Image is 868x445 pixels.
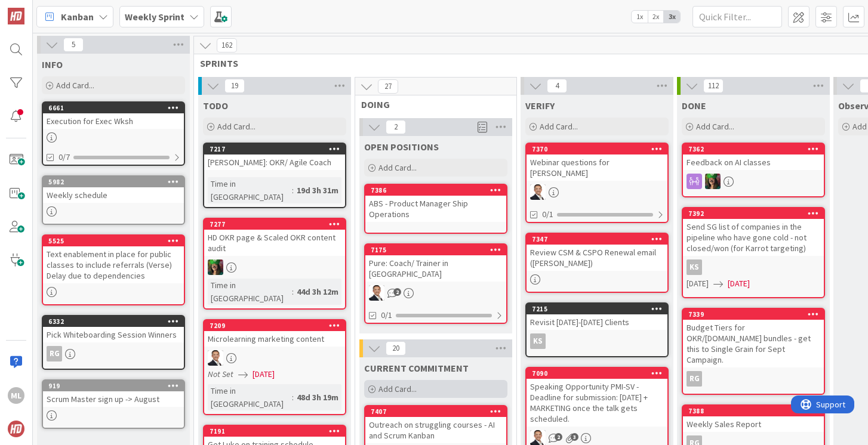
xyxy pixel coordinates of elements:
[696,121,734,132] span: Add Card...
[203,319,346,415] a: 7209Microlearning marketing contentSLNot Set[DATE]Time in [GEOGRAPHIC_DATA]:48d 3h 19m
[365,417,506,443] div: Outreach on struggling courses - AI and Scrum Kanban
[204,144,345,154] div: 7217
[42,175,185,225] a: 5982Weekly schedule
[687,371,702,387] div: RG
[683,144,824,170] div: 7362Feedback on AI classes
[683,154,824,170] div: Feedback on AI classes
[42,315,185,370] a: 6332Pick Whiteboarding Session WinnersRG
[683,309,824,367] div: 7339Budget Tiers for OKR/[DOMAIN_NAME] bundles - get this to Single Grain for Sept Campaign.
[527,154,667,181] div: Webinar questions for [PERSON_NAME]
[43,236,184,283] div: 5525Text enablement in place for public classes to include referrals (Verse) Delay due to depende...
[204,219,345,230] div: 7277
[527,245,667,271] div: Review CSM & CSPO Renewal email ([PERSON_NAME])
[527,304,667,314] div: 7215
[204,154,345,170] div: [PERSON_NAME]: OKR/ Agile Coach
[292,184,294,197] span: :
[525,302,669,357] a: 7215Revisit [DATE]-[DATE] ClientsKS
[525,143,669,223] a: 7370Webinar questions for [PERSON_NAME]SL0/1
[683,320,824,367] div: Budget Tiers for OKR/[DOMAIN_NAME] bundles - get this to Single Grain for Sept Campaign.
[204,320,345,331] div: 7209
[294,184,341,197] div: 19d 3h 31m
[365,406,506,443] div: 7407Outreach on struggling courses - AI and Scrum Kanban
[203,100,228,112] span: TODO
[393,288,401,296] span: 2
[386,120,406,134] span: 2
[204,320,345,347] div: 7209Microlearning marketing content
[42,234,185,305] a: 5525Text enablement in place for public classes to include referrals (Verse) Delay due to depende...
[632,11,648,23] span: 1x
[532,145,667,153] div: 7370
[8,8,24,24] img: Visit kanbanzone.com
[217,121,256,132] span: Add Card...
[530,333,546,349] div: KS
[381,309,392,322] span: 0/1
[208,350,223,366] img: SL
[208,369,233,379] i: Not Set
[682,143,825,197] a: 7362Feedback on AI classesSL
[705,174,721,189] img: SL
[56,80,94,91] span: Add Card...
[532,305,667,313] div: 7215
[8,387,24,404] div: ML
[378,384,417,394] span: Add Card...
[365,196,506,222] div: ABS - Product Manager Ship Operations
[43,381,184,407] div: 919Scrum Master sign up -> August
[42,379,185,429] a: 919Scrum Master sign up -> August
[527,314,667,330] div: Revisit [DATE]-[DATE] Clients
[683,208,824,256] div: 7392Send SG list of companies in the pipeline who have gone cold - not closed/won (for Karrot tar...
[683,416,824,432] div: Weekly Sales Report
[683,309,824,320] div: 7339
[43,103,184,113] div: 6661
[63,38,84,52] span: 5
[43,316,184,342] div: 6332Pick Whiteboarding Session Winners
[217,38,237,52] span: 162
[525,233,669,293] a: 7347Review CSM & CSPO Renewal email ([PERSON_NAME])
[204,219,345,256] div: 7277HD OKR page & Scaled OKR content audit
[683,219,824,256] div: Send SG list of companies in the pipeline who have gone cold - not closed/won (for Karrot targeting)
[527,368,667,427] div: 7090Speaking Opportunity PMI-SV - Deadline for submission: [DATE] + MARKETING once the talk gets ...
[547,79,567,93] span: 4
[48,237,184,245] div: 5525
[48,178,184,186] div: 5982
[210,427,345,435] div: 7191
[43,327,184,342] div: Pick Whiteboarding Session Winners
[365,406,506,417] div: 7407
[294,285,341,298] div: 44d 3h 12m
[688,310,824,319] div: 7339
[527,144,667,154] div: 7370
[43,381,184,391] div: 919
[43,346,184,361] div: RG
[43,236,184,246] div: 5525
[292,285,294,298] span: :
[365,245,506,255] div: 7175
[204,230,345,256] div: HD OKR page & Scaled OKR content audit
[43,187,184,203] div: Weekly schedule
[555,433,562,441] span: 2
[527,144,667,181] div: 7370Webinar questions for [PERSON_NAME]
[688,145,824,153] div: 7362
[683,259,824,275] div: KS
[361,98,501,110] span: DOING
[43,103,184,129] div: 6661Execution for Exec Wksh
[203,218,346,310] a: 7277HD OKR page & Scaled OKR content auditSLTime in [GEOGRAPHIC_DATA]:44d 3h 12m
[292,391,294,404] span: :
[48,317,184,326] div: 6332
[378,79,398,94] span: 27
[692,6,782,27] input: Quick Filter...
[703,79,724,93] span: 112
[527,304,667,330] div: 7215Revisit [DATE]-[DATE] Clients
[365,185,506,222] div: 7386ABS - Product Manager Ship Operations
[688,209,824,218] div: 7392
[43,316,184,327] div: 6332
[43,177,184,203] div: 5982Weekly schedule
[683,406,824,416] div: 7388
[203,143,346,208] a: 7217[PERSON_NAME]: OKR/ Agile CoachTime in [GEOGRAPHIC_DATA]:19d 3h 31m
[43,391,184,407] div: Scrum Master sign up -> August
[542,208,553,221] span: 0/1
[532,369,667,378] div: 7090
[43,246,184,283] div: Text enablement in place for public classes to include referrals (Verse) Delay due to dependencies
[527,368,667,379] div: 7090
[371,186,506,194] div: 7386
[532,235,667,243] div: 7347
[682,207,825,298] a: 7392Send SG list of companies in the pipeline who have gone cold - not closed/won (for Karrot tar...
